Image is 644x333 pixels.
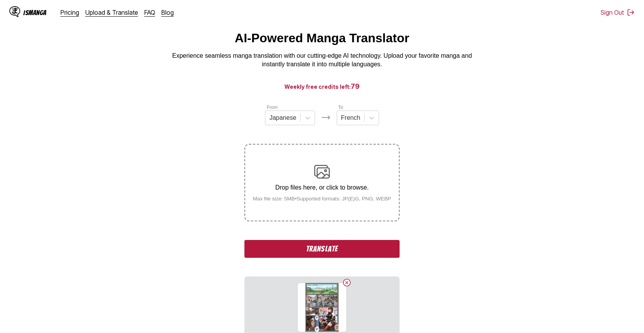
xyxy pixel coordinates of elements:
div: IsManga [23,9,47,16]
button: Translate [244,240,400,258]
button: Sign Out [601,9,635,16]
a: IsManga LogoIsManga [9,6,61,19]
span: 79 [351,82,360,90]
label: To [338,105,343,110]
small: Max file size: 5MB • Supported formats: JP(E)G, PNG, WEBP [247,196,398,202]
h3: Weekly free credits left: [19,81,625,91]
h1: AI-Powered Manga Translator [235,31,409,45]
a: Blog [161,9,174,16]
p: Drop files here, or click to browse. [247,184,398,191]
img: Languages icon [321,113,331,122]
button: Delete image [342,278,351,287]
a: Pricing [61,9,79,16]
a: Upload & Translate [85,9,138,16]
a: FAQ [144,9,155,16]
p: Experience seamless manga translation with our cutting-edge AI technology. Upload your favorite m... [167,52,477,69]
img: IsManga Logo [9,6,20,17]
label: From [267,105,277,110]
img: Sign out [627,9,635,16]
